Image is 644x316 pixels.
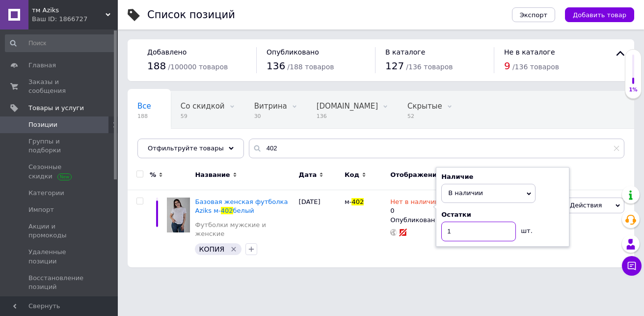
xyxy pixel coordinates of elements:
[28,163,91,180] span: Сезонные скидки
[299,171,317,179] span: Дата
[28,137,91,155] span: Группы и подборки
[512,63,559,71] span: / 136 товаров
[516,222,536,235] div: шт.
[625,86,641,93] div: 1%
[565,7,634,22] button: Добавить товар
[137,102,151,111] span: Все
[441,210,564,219] div: Остатки
[390,198,439,208] span: Нет в наличии
[147,60,166,72] span: 188
[520,11,547,19] span: Экспорт
[317,113,378,120] span: 136
[267,60,285,72] span: 136
[230,245,238,253] svg: Удалить метку
[390,198,439,215] div: 0
[28,222,91,240] span: Акции и промокоды
[512,7,555,22] button: Экспорт
[5,34,116,52] input: Поиск
[28,104,84,113] span: Товары и услуги
[28,189,64,198] span: Категории
[254,113,287,120] span: 30
[28,78,91,95] span: Заказы и сообщения
[148,144,224,152] span: Отфильтруйте товары
[570,201,602,209] span: Действия
[137,139,204,148] span: Опубликованные
[296,190,342,267] div: [DATE]
[195,221,294,238] a: Футболки мужские и женские
[406,63,453,71] span: / 136 товаров
[28,120,57,129] span: Позиции
[390,171,441,179] span: Отображение
[573,11,626,19] span: Добавить товар
[249,139,624,158] input: Поиск по названию позиции, артикулу и поисковым запросам
[448,189,483,197] span: В наличии
[233,207,254,214] span: белый
[147,10,235,20] div: Список позиций
[267,48,319,56] span: Опубликовано
[351,198,364,205] span: 402
[28,61,56,70] span: Главная
[345,171,359,179] span: Код
[137,113,151,120] span: 188
[32,6,106,15] span: тм Aziks
[385,48,425,56] span: В каталоге
[504,48,555,56] span: Не в каталоге
[622,256,642,276] button: Чат с покупателем
[195,198,288,214] span: Базовая женская футболка Aziks м-
[195,171,230,179] span: Название
[181,113,225,120] span: 59
[385,60,404,72] span: 127
[407,102,442,111] span: Скрытые
[407,113,442,120] span: 52
[287,63,334,71] span: / 188 товаров
[199,245,224,253] span: КОПИЯ
[168,63,228,71] span: / 100000 товаров
[181,102,225,111] span: Со скидкой
[195,198,288,214] a: Базовая женская футболка Aziks м-402белый
[150,171,156,179] span: %
[28,205,54,214] span: Импорт
[504,60,510,72] span: 9
[147,48,187,56] span: Добавлено
[28,274,91,291] span: Восстановление позиций
[317,102,378,111] span: [DOMAIN_NAME]
[167,198,190,232] img: Базовая женская футболка Aziks м-402 белый
[390,216,451,225] div: Опубликован
[221,207,233,214] span: 402
[441,172,564,181] div: Наличие
[32,15,118,24] div: Ваш ID: 1866727
[28,248,91,265] span: Удаленные позиции
[254,102,287,111] span: Витрина
[345,198,352,205] span: м-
